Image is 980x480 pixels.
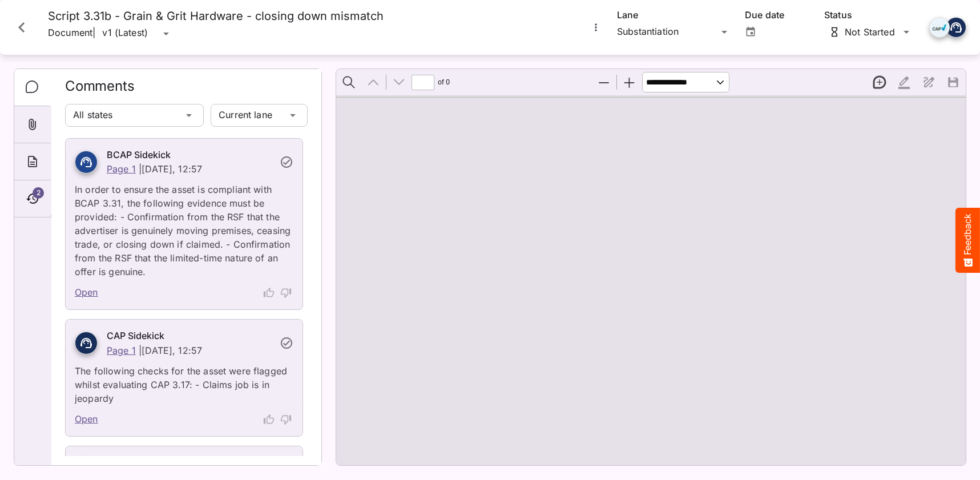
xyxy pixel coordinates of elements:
button: Zoom In [618,70,642,94]
button: Find in Document [337,70,361,94]
a: Open [75,285,98,300]
h6: CAP Sidekick [107,329,273,344]
h6: BCAP Sidekick [107,148,273,163]
div: All states [65,104,182,127]
a: Open [75,412,98,427]
div: Not Started [829,26,896,38]
p: | [139,163,142,175]
a: Page 1 [107,163,136,175]
div: Comments [14,69,51,106]
a: Page 1 [107,345,136,356]
p: [DATE], 12:57 [142,163,202,175]
h4: Script 3.31b - Grain & Grit Hardware - closing down mismatch [48,9,384,23]
p: The following checks for the asset were flagged whilst evaluating CAP 3.17: - Claims job is in je... [75,357,293,405]
button: Feedback [955,208,980,273]
p: [DATE], 12:57 [142,345,202,356]
div: Attachments [14,106,51,143]
p: In order to ensure the asset is compliant with BCAP 3.31, the following evidence must be provided... [75,176,293,279]
button: Open [743,25,758,39]
div: v1 (Latest) [102,26,159,42]
button: Close card [5,10,39,45]
span: 2 [33,187,44,199]
div: Current lane [211,104,286,127]
p: Document [48,23,92,44]
h2: Comments [65,78,308,102]
button: New thread [868,70,892,94]
h6: CAP Sidekick [107,455,273,470]
p: | [139,345,142,356]
div: Substantiation [617,23,717,41]
button: Zoom Out [592,70,616,94]
span: | [92,26,95,39]
div: About [14,143,51,180]
span: of ⁨0⁩ [436,70,452,94]
button: More options for Script 3.31b - Grain & Grit Hardware - closing down mismatch [588,20,603,35]
div: Timeline [14,180,51,217]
